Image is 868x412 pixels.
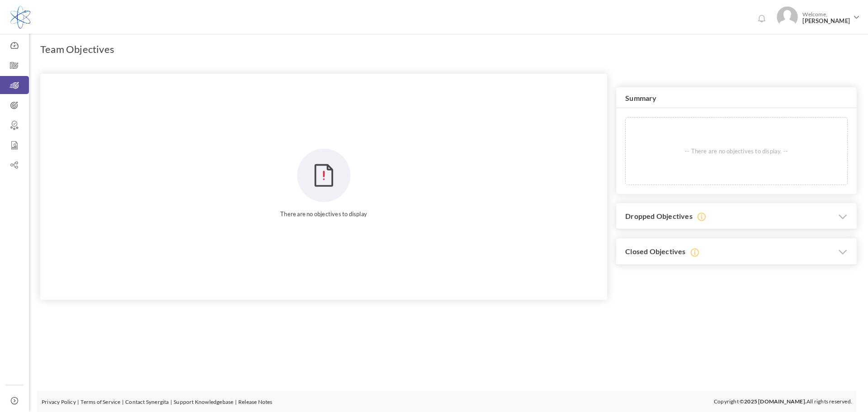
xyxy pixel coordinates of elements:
[40,209,607,218] small: There are no objectives to display
[122,398,124,407] li: |
[77,398,79,407] li: |
[744,398,807,405] b: 2025 [DOMAIN_NAME].
[235,398,237,407] li: |
[773,3,863,29] a: Photo Welcome,[PERSON_NAME]
[802,18,850,24] span: [PERSON_NAME]
[714,397,852,406] p: Copyright © All rights reserved.
[798,6,852,29] span: Welcome,
[125,398,169,405] a: Contact Synergita
[616,203,857,230] h3: Dropped Objectives
[626,118,847,185] p: -- There are no objectives to display. --
[80,398,120,405] a: Terms of Service
[10,6,30,28] img: Logo
[238,398,273,405] a: Release Notes
[616,87,857,108] h3: Summary
[777,6,798,28] img: Photo
[40,43,114,56] h1: Team Objectives
[174,398,233,405] a: Support Knowledgebase
[616,238,857,265] h3: Closed Objectives
[170,398,172,407] li: |
[297,148,351,203] img: Emptyobjective.svg
[754,12,769,26] a: Notifications
[42,398,76,405] a: Privacy Policy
